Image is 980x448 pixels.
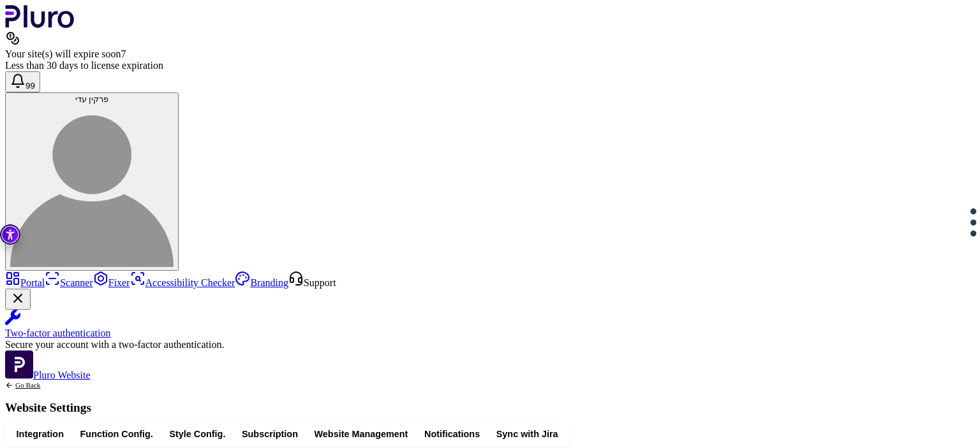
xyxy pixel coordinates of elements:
span: Notifications [424,428,480,440]
a: Open Pluro Website [5,370,91,380]
a: Accessibility Checker [130,277,235,288]
button: פרקין עדיפרקין עדי [5,92,179,271]
div: Two-factor authentication [5,328,975,339]
span: Integration [17,428,64,440]
span: Website Management [315,428,408,440]
div: Secure your account with a two-factor authentication. [5,339,975,350]
img: פרקין עדי [10,104,174,267]
button: Style Config. [161,425,234,444]
span: Subscription [242,428,298,440]
button: Function Config. [72,425,161,444]
div: Less than 30 days to license expiration [5,60,975,71]
a: Fixer [93,277,130,288]
button: Notifications [416,425,488,444]
div: Your site(s) will expire soon [5,48,975,60]
span: Sync with Jira [496,428,558,440]
button: Subscription [234,425,306,444]
button: Integration [8,425,72,444]
a: Scanner [45,277,93,288]
button: Sync with Jira [488,425,566,444]
aside: Sidebar menu [5,271,975,381]
span: פרקין עדי [75,94,109,104]
a: Back to previous screen [5,381,91,389]
button: Close Two-factor authentication notification [5,289,31,310]
a: Open Support screen [288,277,336,288]
a: Logo [5,19,75,30]
span: 99 [26,81,35,90]
a: Branding [235,277,288,288]
h1: Website Settings [5,401,91,414]
button: Open notifications, you have 379 new notifications [5,71,40,92]
a: Portal [5,277,45,288]
span: Function Config. [80,428,153,440]
button: Website Management [306,425,416,444]
span: 7 [121,48,126,59]
a: Two-factor authentication [5,310,975,339]
span: Style Config. [169,428,225,440]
